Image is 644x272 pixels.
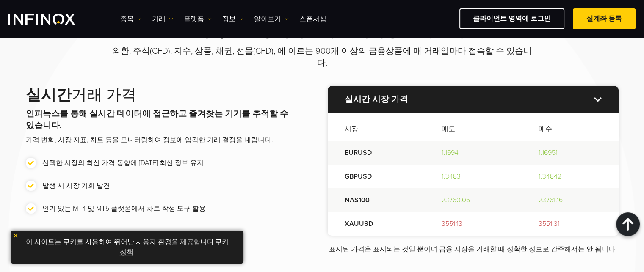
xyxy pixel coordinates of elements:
[522,188,619,212] td: 23761.16
[425,113,522,141] th: 매도
[328,165,425,188] td: GBPUSD
[26,86,294,104] h2: 거래 가격
[425,188,522,212] td: 23760.06
[8,14,95,25] a: INFINOX Logo
[13,233,19,239] img: yellow close icon
[459,8,564,29] a: 클라이언트 영역에 로그인
[184,14,212,24] a: 플랫폼
[15,235,239,259] p: 이 사이트는 쿠키를 사용하여 뛰어난 사용자 환경을 제공합니다. .
[328,244,619,254] p: 표시된 가격은 표시되는 것일 뿐이며 금융 시장을 거래할 때 정확한 정보로 간주해서는 안 됩니다.
[425,141,522,165] td: 1.1694
[522,212,619,236] td: 3551.31
[328,113,425,141] th: 시장
[522,141,619,165] td: 1.16951
[328,188,425,212] td: NAS100
[26,86,72,104] strong: 실시간
[26,135,294,145] p: 가격 변화, 시장 지표, 차트 등을 모니터링하여 정보에 입각한 거래 결정을 내립니다.
[26,109,288,131] strong: 인피녹스를 통해 실시간 데이터에 접근하고 즐겨찾는 기기를 추적할 수 있습니다.
[26,203,294,214] li: 인기 있는 MT4 및 MT5 플랫폼에서 차트 작성 도구 활용
[222,14,243,24] a: 정보
[425,165,522,188] td: 1.3483
[254,14,289,24] a: 알아보기
[179,22,290,41] strong: 인피녹스를 통해
[26,158,294,168] li: 선택한 시장의 최신 가격 동향에 [DATE] 최신 정보 유지
[111,45,534,69] p: 외환, 주식(CFD), 지수, 상품, 채권, 선물(CFD), 에 이르는 900개 이상의 금융상품에 매 거래일마다 접속할 수 있습니다.
[328,212,425,236] td: XAUUSD
[425,212,522,236] td: 3551.13
[522,113,619,141] th: 매수
[120,14,141,24] a: 종목
[573,8,636,29] a: 실계좌 등록
[522,165,619,188] td: 1.34842
[328,141,425,165] td: EURUSD
[345,94,408,104] strong: 실시간 시장 가격
[26,181,294,191] li: 발생 시 시장 기회 발견
[299,14,326,24] a: 스폰서십
[152,14,173,24] a: 거래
